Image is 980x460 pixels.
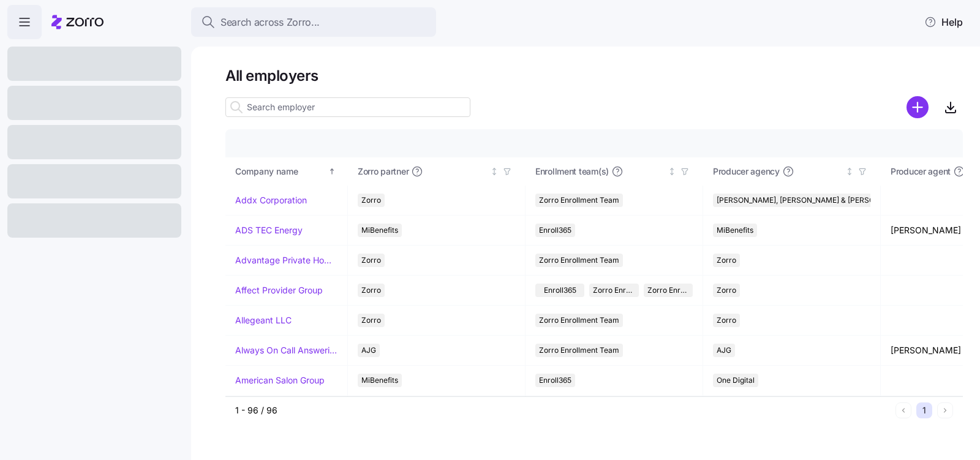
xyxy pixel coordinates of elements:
[891,165,951,178] span: Producer agent
[717,314,736,327] span: Zorro
[539,194,619,207] span: Zorro Enrollment Team
[490,167,499,176] div: Not sorted
[361,314,381,327] span: Zorro
[668,167,676,176] div: Not sorted
[235,284,323,296] a: Affect Provider Group
[358,165,409,178] span: Zorro partner
[361,194,381,207] span: Zorro
[717,254,736,267] span: Zorro
[937,402,953,418] button: Next page
[526,157,703,186] th: Enrollment team(s)Not sorted
[361,344,376,357] span: AJG
[235,224,303,236] a: ADS TEC Energy
[845,167,854,176] div: Not sorted
[348,157,526,186] th: Zorro partnerNot sorted
[717,224,753,237] span: MiBenefits
[539,224,571,237] span: Enroll365
[895,402,911,418] button: Previous page
[235,165,326,178] div: Company name
[914,10,973,34] button: Help
[235,374,325,386] a: American Salon Group
[713,165,780,178] span: Producer agency
[717,194,907,207] span: [PERSON_NAME], [PERSON_NAME] & [PERSON_NAME]
[717,284,736,297] span: Zorro
[225,157,348,186] th: Company nameSorted ascending
[544,284,576,297] span: Enroll365
[235,254,337,266] a: Advantage Private Home Care
[593,284,635,297] span: Zorro Enrollment Team
[539,344,619,357] span: Zorro Enrollment Team
[235,404,891,417] div: 1 - 96 / 96
[717,374,755,387] span: One Digital
[225,66,963,85] h1: All employers
[539,374,571,387] span: Enroll365
[647,284,689,297] span: Zorro Enrollment Experts
[924,15,963,29] span: Help
[703,157,881,186] th: Producer agencyNot sorted
[361,254,381,267] span: Zorro
[235,194,307,206] a: Addx Corporation
[361,374,398,387] span: MiBenefits
[221,15,320,30] span: Search across Zorro...
[328,167,336,176] div: Sorted ascending
[535,165,609,178] span: Enrollment team(s)
[235,344,337,356] a: Always On Call Answering Service
[361,224,398,237] span: MiBenefits
[191,7,436,37] button: Search across Zorro...
[235,314,292,326] a: Allegeant LLC
[907,96,929,118] svg: add icon
[225,97,470,117] input: Search employer
[539,314,619,327] span: Zorro Enrollment Team
[361,284,381,297] span: Zorro
[916,402,932,418] button: 1
[717,344,731,357] span: AJG
[539,254,619,267] span: Zorro Enrollment Team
